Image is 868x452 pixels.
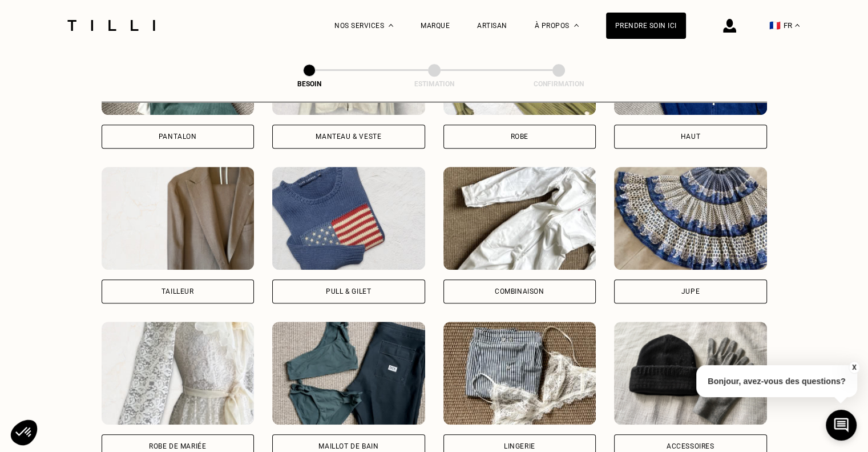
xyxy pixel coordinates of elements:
button: X [848,361,859,374]
a: Marque [421,22,450,30]
div: Maillot de bain [318,443,378,450]
div: Robe [511,133,528,140]
div: Lingerie [504,443,535,450]
div: Haut [681,133,700,140]
span: 🇫🇷 [769,20,781,31]
a: Prendre soin ici [606,13,686,39]
img: Tilli retouche votre Accessoires [614,322,767,425]
div: Manteau & Veste [316,133,381,140]
img: Tilli retouche votre Robe de mariée [102,322,255,425]
img: Tilli retouche votre Lingerie [443,322,596,425]
div: Jupe [681,288,700,295]
img: Tilli retouche votre Combinaison [443,167,596,270]
img: Tilli retouche votre Jupe [614,167,767,270]
div: Tailleur [162,288,194,295]
div: Estimation [377,80,491,88]
div: Pantalon [159,133,197,140]
img: menu déroulant [795,24,800,27]
img: Tilli retouche votre Pull & gilet [272,167,425,270]
img: Tilli retouche votre Maillot de bain [272,322,425,425]
img: Logo du service de couturière Tilli [63,20,159,31]
div: Besoin [252,80,366,88]
a: Artisan [477,22,507,30]
img: icône connexion [723,19,736,33]
div: Robe de mariée [149,443,206,450]
div: Confirmation [502,80,616,88]
p: Bonjour, avez-vous des questions? [696,365,857,397]
img: Menu déroulant à propos [574,24,579,27]
div: Pull & gilet [326,288,371,295]
img: Menu déroulant [389,24,393,27]
div: Accessoires [667,443,714,450]
div: Combinaison [495,288,544,295]
img: Tilli retouche votre Tailleur [102,167,255,270]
